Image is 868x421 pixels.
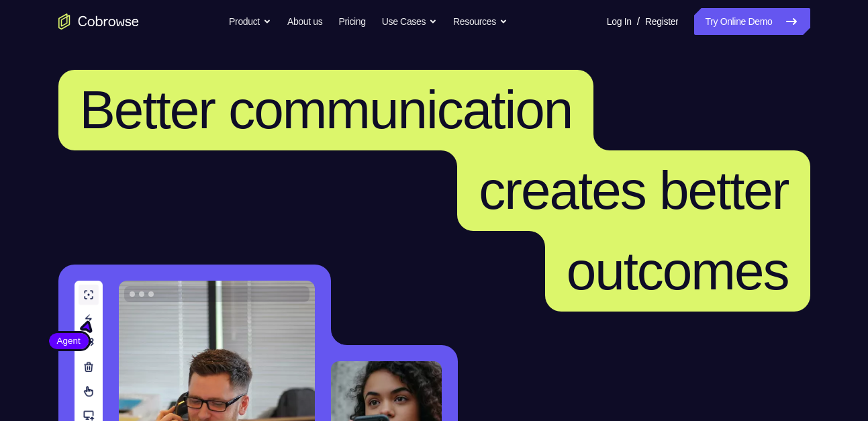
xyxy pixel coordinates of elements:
[607,8,632,35] a: Log In
[49,334,89,348] span: Agent
[479,160,788,220] span: creates better
[645,8,678,35] a: Register
[338,8,365,35] a: Pricing
[287,8,322,35] a: About us
[453,8,508,35] button: Resources
[58,13,139,30] a: Go to the home page
[637,13,640,30] span: /
[567,241,789,301] span: outcomes
[694,8,810,35] a: Try Online Demo
[80,80,573,140] span: Better communication
[229,8,271,35] button: Product
[382,8,437,35] button: Use Cases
